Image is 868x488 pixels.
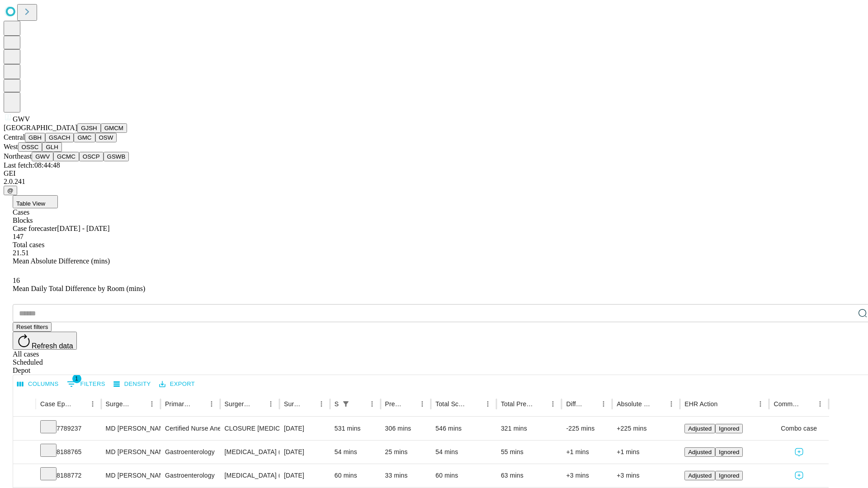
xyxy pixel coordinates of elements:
[13,115,30,123] span: GWV
[18,445,31,460] button: Expand
[688,472,712,479] span: Adjusted
[585,398,597,410] button: Sort
[481,398,494,410] button: Menu
[566,464,608,487] div: +3 mins
[353,398,366,410] button: Sort
[13,332,77,350] button: Refresh data
[501,417,557,440] div: 321 mins
[566,417,608,440] div: -225 mins
[719,425,739,432] span: Ignored
[774,400,800,408] div: Comments
[284,417,325,440] div: [DATE]
[315,398,328,410] button: Menu
[4,143,18,150] span: West
[385,441,427,464] div: 25 mins
[688,425,712,432] span: Adjusted
[435,417,492,440] div: 546 mins
[106,400,132,408] div: Surgeon Name
[684,471,715,480] button: Adjusted
[13,225,57,232] span: Case forecaster
[4,161,60,169] span: Last fetch: 08:44:48
[42,142,61,152] button: GLH
[65,377,108,391] button: Show filters
[225,417,275,440] div: CLOSURE [MEDICAL_DATA] LARGE [MEDICAL_DATA] RESECTION AND ANASTOMOSIS
[435,441,492,464] div: 54 mins
[106,417,156,440] div: MD [PERSON_NAME] [PERSON_NAME] Md
[13,322,52,332] button: Reset filters
[814,398,826,410] button: Menu
[45,133,74,142] button: GSACH
[4,152,32,160] span: Northeast
[13,195,58,208] button: Table View
[18,468,31,484] button: Expand
[252,398,264,410] button: Sort
[165,441,215,464] div: Gastroenterology
[74,398,86,410] button: Sort
[665,398,678,410] button: Menu
[715,471,743,480] button: Ignored
[684,447,715,457] button: Adjusted
[16,324,48,330] span: Reset filters
[32,342,73,350] span: Refresh data
[18,421,31,437] button: Expand
[501,464,557,487] div: 63 mins
[335,441,376,464] div: 54 mins
[781,417,817,440] span: Combo case
[13,257,110,265] span: Mean Absolute Difference (mins)
[566,400,584,408] div: Difference
[106,464,156,487] div: MD [PERSON_NAME] I Md
[416,398,429,410] button: Menu
[264,398,277,410] button: Menu
[754,398,767,410] button: Menu
[40,417,97,440] div: 7789237
[4,186,17,195] button: @
[225,464,275,487] div: [MEDICAL_DATA] (EGD), FLEXIBLE, TRANSORAL, WITH REMOVAL [MEDICAL_DATA]
[617,441,675,464] div: +1 mins
[18,142,42,152] button: OSSC
[4,124,77,131] span: [GEOGRAPHIC_DATA]
[53,152,79,161] button: GCMC
[32,152,53,161] button: GWV
[366,398,378,410] button: Menu
[86,398,99,410] button: Menu
[225,441,275,464] div: [MEDICAL_DATA] (EGD), FLEXIBLE, TRANSORAL, DIAGNOSTIC
[40,441,97,464] div: 8188765
[403,398,416,410] button: Sort
[77,123,101,133] button: GJSH
[7,187,14,194] span: @
[335,464,376,487] div: 60 mins
[101,123,127,133] button: GMCM
[146,398,158,410] button: Menu
[165,417,215,440] div: Certified Nurse Anesthetist
[335,400,339,408] div: Scheduled In Room Duration
[774,417,824,440] div: Combo case
[165,400,191,408] div: Primary Service
[435,464,492,487] div: 60 mins
[617,400,651,408] div: Absolute Difference
[72,374,81,383] span: 1
[715,424,743,433] button: Ignored
[25,133,45,142] button: GBH
[4,178,864,186] div: 2.0.241
[597,398,610,410] button: Menu
[40,400,73,408] div: Case Epic Id
[340,398,352,410] button: Show filters
[57,225,109,232] span: [DATE] - [DATE]
[684,424,715,433] button: Adjusted
[13,249,29,257] span: 21.51
[284,441,325,464] div: [DATE]
[79,152,104,161] button: OSCP
[385,464,427,487] div: 33 mins
[165,464,215,487] div: Gastroenterology
[715,447,743,457] button: Ignored
[74,133,95,142] button: GMC
[617,464,675,487] div: +3 mins
[684,400,717,408] div: EHR Action
[801,398,814,410] button: Sort
[4,133,25,141] span: Central
[501,400,533,408] div: Total Predicted Duration
[652,398,665,410] button: Sort
[469,398,481,410] button: Sort
[95,133,117,142] button: OSW
[284,464,325,487] div: [DATE]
